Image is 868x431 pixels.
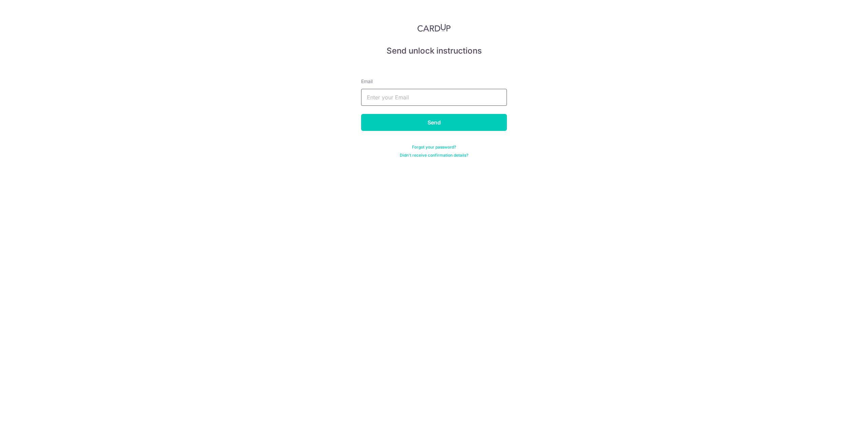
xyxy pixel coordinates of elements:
a: Didn't receive confirmation details? [400,153,468,158]
input: Send [361,114,507,131]
input: Enter your Email [361,89,507,106]
img: CardUp Logo [417,24,451,32]
h5: Send unlock instructions [361,45,507,56]
span: translation missing: en.devise.label.Email [361,78,373,84]
a: Forgot your password? [412,144,456,150]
